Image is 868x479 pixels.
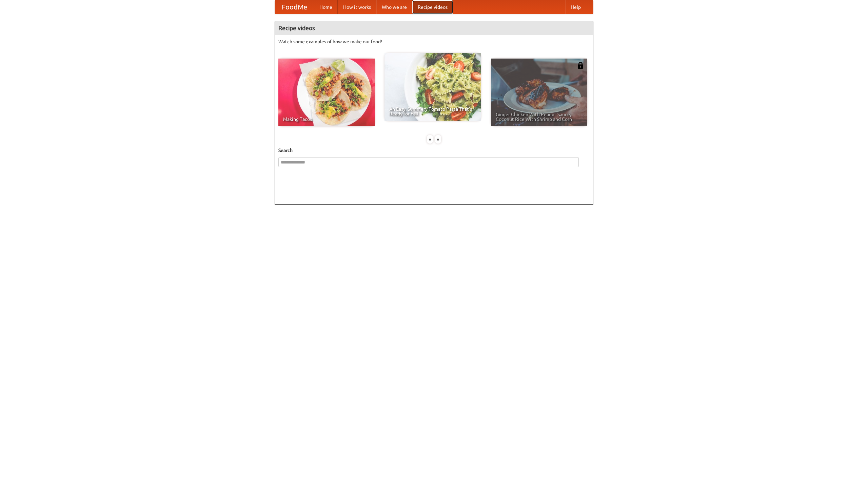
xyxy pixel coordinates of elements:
div: « [427,135,433,144]
a: An Easy, Summery Tomato Pasta That's Ready for Fall [384,53,481,121]
p: Watch some examples of how we make our food! [278,38,590,45]
span: Making Tacos [283,117,370,122]
h4: Recipe videos [275,21,593,35]
a: Making Tacos [278,59,375,126]
a: Home [314,0,338,14]
div: » [435,135,441,144]
a: How it works [338,0,376,14]
a: Who we are [376,0,412,14]
a: Recipe videos [412,0,453,14]
a: Help [565,0,586,14]
a: FoodMe [275,0,314,14]
span: An Easy, Summery Tomato Pasta That's Ready for Fall [389,107,476,116]
h5: Search [278,147,590,154]
img: 483408.png [577,62,584,69]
